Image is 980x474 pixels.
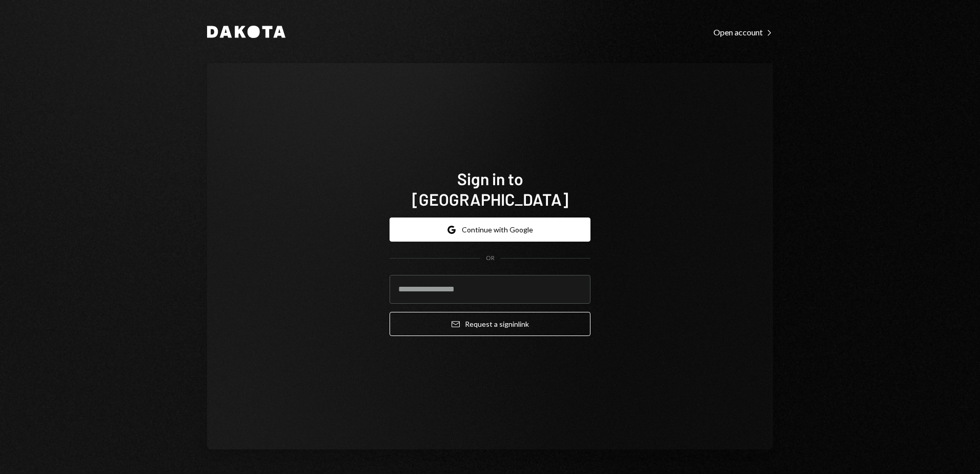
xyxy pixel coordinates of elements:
[390,312,590,336] button: Request a signinlink
[486,254,495,263] div: OR
[390,218,590,242] button: Continue with Google
[390,168,590,209] h1: Sign in to [GEOGRAPHIC_DATA]
[713,26,773,37] a: Open account
[713,27,773,37] div: Open account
